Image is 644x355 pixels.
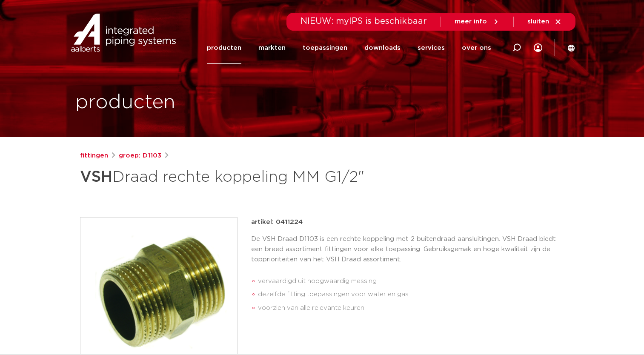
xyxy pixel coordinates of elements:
[364,31,401,64] a: downloads
[251,217,303,227] p: artikel: 0411224
[258,31,286,64] a: markten
[75,89,175,116] h1: producten
[207,31,491,64] nav: Menu
[455,18,487,25] span: meer info
[527,18,562,26] a: sluiten
[80,164,400,190] h1: Draad rechte koppeling MM G1/2"
[258,301,564,315] li: voorzien van alle relevante keuren
[303,31,347,64] a: toepassingen
[119,151,161,161] a: groep: D1103
[418,31,445,64] a: services
[301,17,427,26] span: NIEUW: myIPS is beschikbaar
[462,31,491,64] a: over ons
[251,234,564,265] p: De VSH Draad D1103 is een rechte koppeling met 2 buitendraad aansluitingen. VSH Draad biedt een b...
[455,18,500,26] a: meer info
[527,18,549,25] span: sluiten
[258,275,564,288] li: vervaardigd uit hoogwaardig messing
[258,288,564,301] li: dezelfde fitting toepassingen voor water en gas
[80,151,108,161] a: fittingen
[80,169,112,185] strong: VSH
[207,31,241,64] a: producten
